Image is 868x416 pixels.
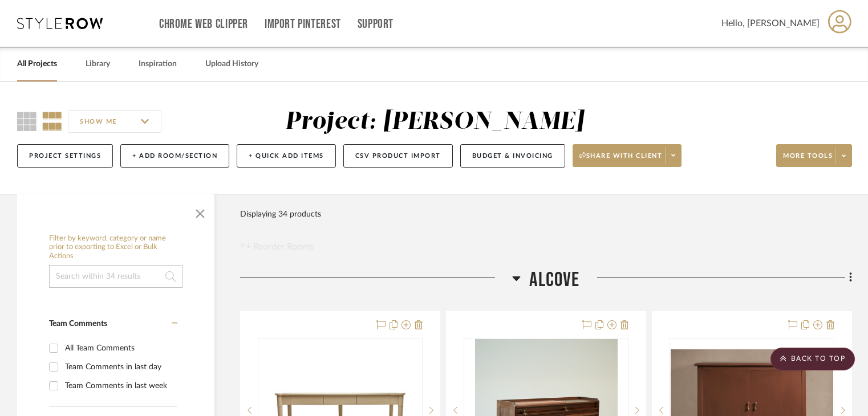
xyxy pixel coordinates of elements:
a: All Projects [17,56,57,72]
div: All Team Comments [65,339,175,357]
a: Inspiration [139,56,177,72]
div: Project: [PERSON_NAME] [285,110,584,134]
h6: Filter by keyword, category or name prior to exporting to Excel or Bulk Actions [49,234,182,261]
button: + Quick Add Items [237,144,336,168]
div: Team Comments in last week [65,377,175,395]
button: + Add Room/Section [120,144,229,168]
button: Budget & Invoicing [460,144,565,168]
span: Alcove [529,268,579,292]
a: Library [86,56,110,72]
button: Project Settings [17,144,113,168]
div: Displaying 34 products [240,203,321,226]
span: Hello, [PERSON_NAME] [721,17,820,30]
a: Upload History [205,56,258,72]
button: Share with client [573,144,682,167]
span: Share with client [579,152,663,169]
span: More tools [783,152,833,169]
button: Close [189,200,212,223]
a: Support [358,19,394,29]
button: CSV Product Import [343,144,453,168]
input: Search within 34 results [49,265,182,288]
a: Import Pinterest [265,19,341,29]
span: Team Comments [49,320,107,328]
button: Reorder Rooms [240,240,314,254]
scroll-to-top-button: BACK TO TOP [770,348,855,370]
div: Team Comments in last day [65,358,175,376]
a: Chrome Web Clipper [159,19,248,29]
span: Reorder Rooms [253,240,314,254]
button: More tools [776,144,852,167]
